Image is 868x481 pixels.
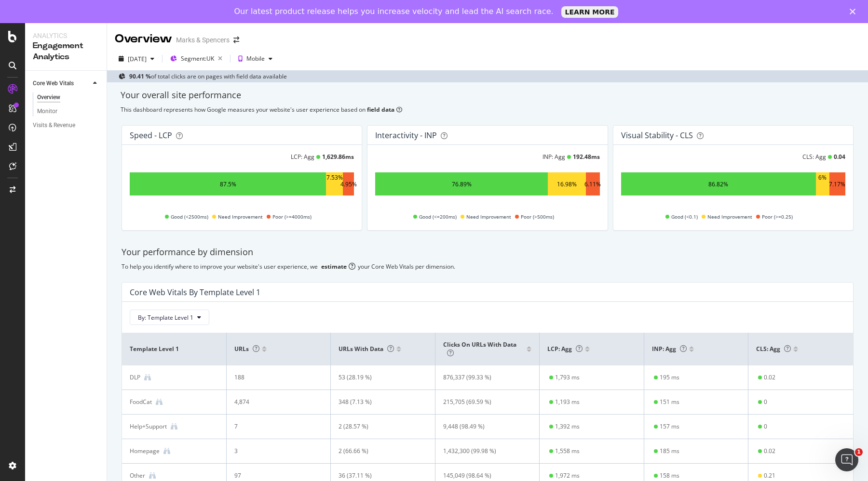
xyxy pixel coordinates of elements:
span: Good (<2500ms) [171,211,208,222]
b: 90.41 % [129,72,151,80]
div: 195 ms [660,373,679,382]
div: 0 [764,398,767,406]
div: Mobile [246,56,265,62]
div: 87.5% [220,180,236,188]
a: LEARN MORE [561,6,619,18]
div: Interactivity - INP [375,130,437,140]
span: URLs with data [339,345,394,353]
div: Your performance by dimension [122,246,854,259]
div: 0.02 [764,447,775,455]
div: Marks & Spencers [176,35,230,45]
div: 4,874 [234,398,314,406]
div: Analytics [33,31,99,40]
button: Segment:UK [166,51,226,66]
span: URLs [234,345,259,353]
div: 1,972 ms [555,471,580,480]
div: Overview [37,92,60,103]
div: 16.98% [557,180,577,188]
div: Your overall site performance [121,89,854,102]
div: This dashboard represents how Google measures your website's user experience based on [121,105,854,114]
button: Mobile [234,51,276,66]
span: Good (<=200ms) [419,211,457,222]
span: Need Improvement [707,211,752,222]
b: field data [367,105,394,114]
iframe: Intercom live chat [835,448,858,471]
div: 6.11% [584,180,601,188]
span: Poor (>=4000ms) [272,211,312,222]
span: Template Level 1 [130,345,216,353]
div: 1,392 ms [555,422,580,431]
div: [DATE] [128,55,147,63]
div: Core Web Vitals [33,78,74,89]
div: 53 (28.19 %) [339,373,418,382]
div: estimate [321,262,347,271]
div: FoodCat [130,398,152,406]
div: 1,629.86 ms [322,153,354,161]
a: Visits & Revenue [33,120,100,130]
div: Homepage [130,447,160,455]
div: INP: Agg [542,153,565,161]
div: 76.89% [452,180,472,188]
div: LCP: Agg [291,153,314,161]
div: Engagement Analytics [33,40,99,63]
a: Core Web Vitals [33,78,90,89]
div: Overview [115,31,172,47]
div: 1,193 ms [555,398,580,406]
div: 0.21 [764,471,775,480]
div: CLS: Agg [802,153,826,161]
div: 0 [764,422,767,431]
span: By: Template Level 1 [138,313,193,322]
a: Monitor [37,106,100,117]
div: Close [850,9,859,14]
div: 158 ms [660,471,679,480]
div: 97 [234,471,314,480]
div: 2 (28.57 %) [339,422,418,431]
span: Need Improvement [466,211,511,222]
div: DLP [130,373,140,382]
div: 9,448 (98.49 %) [443,422,523,431]
div: Our latest product release helps you increase velocity and lead the AI search race. [234,7,554,16]
span: Poor (>=0.25) [762,211,793,222]
div: Visual Stability - CLS [621,130,693,140]
div: 7.53% [326,173,343,195]
div: 188 [234,373,314,382]
button: By: Template Level 1 [130,310,209,325]
div: 2 (66.66 %) [339,447,418,455]
div: 4.95% [340,180,357,188]
div: 1,558 ms [555,447,580,455]
div: Help+Support [130,422,167,431]
div: 3 [234,447,314,455]
div: 1,793 ms [555,373,580,382]
div: of total clicks are on pages with field data available [129,72,287,80]
div: Core Web Vitals By Template Level 1 [130,287,260,297]
div: To help you identify where to improve your website's user experience, we your Core Web Vitals per... [122,262,854,271]
div: 215,705 (69.59 %) [443,398,523,406]
a: Overview [37,92,100,103]
span: Need Improvement [218,211,263,222]
div: 0.02 [764,373,775,382]
div: 145,049 (98.64 %) [443,471,523,480]
div: 86.82% [708,180,728,188]
div: Monitor [37,106,57,117]
span: CLS: Agg [756,345,791,353]
div: Speed - LCP [130,130,172,140]
div: 876,337 (99.33 %) [443,373,523,382]
div: 348 (7.13 %) [339,398,418,406]
button: [DATE] [115,51,158,66]
div: 185 ms [660,447,679,455]
div: 7.17% [829,180,845,188]
span: Good (<0.1) [671,211,698,222]
div: arrow-right-arrow-left [233,37,239,43]
div: 151 ms [660,398,679,406]
span: INP: Agg [652,345,687,353]
div: 157 ms [660,422,679,431]
div: Other [130,471,145,480]
span: 1 [855,448,863,456]
span: Segment: UK [181,54,214,63]
div: 7 [234,422,314,431]
div: 6% [818,173,827,195]
div: 36 (37.11 %) [339,471,418,480]
div: Visits & Revenue [33,120,75,130]
div: 1,432,300 (99.98 %) [443,447,523,455]
span: Clicks on URLs with data [443,340,516,357]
